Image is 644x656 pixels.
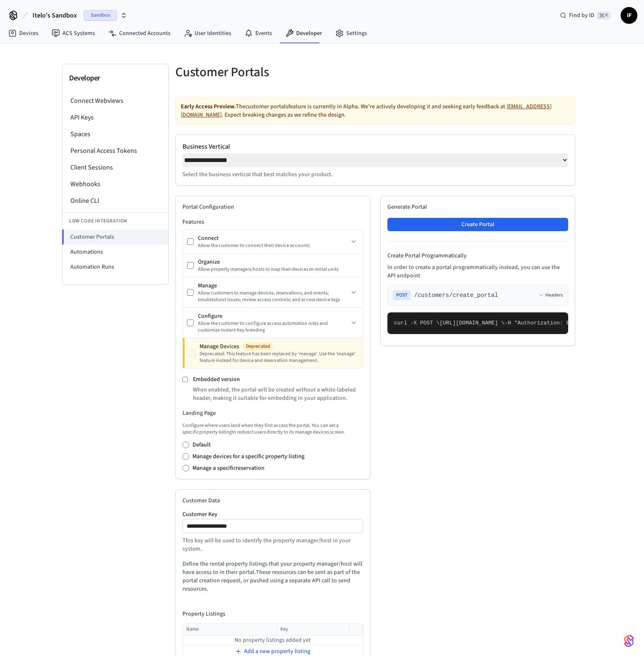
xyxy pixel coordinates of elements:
[32,10,77,20] span: Itelo's Sandbox
[192,464,265,472] label: Manage a specific reservation
[183,624,277,636] th: Name
[62,142,168,159] li: Personal Access Tokens
[198,290,349,303] div: Allow customers to manage devices, reservations, and events; troubleshoot issues; review access c...
[175,64,370,81] h5: Customer Portals
[198,234,349,242] div: Connect
[387,203,568,211] h2: Generate Portal
[62,176,168,192] li: Webhooks
[182,610,363,618] h4: Property Listings
[183,636,363,645] td: No property listings added yet
[69,72,162,84] h3: Developer
[198,282,349,290] div: Manage
[198,312,349,320] div: Configure
[182,218,363,226] h3: Features
[414,291,498,299] span: /customers/create_portal
[238,26,279,41] a: Events
[175,97,575,125] div: The customer portals feature is currently in Alpha. We're actively developing it and seeking earl...
[182,142,568,152] label: Business Vertical
[177,26,238,41] a: User Identities
[182,170,568,179] p: Select the business vertical that best matches your product.
[192,452,305,461] label: Manage devices for a specific property listing
[200,342,359,351] div: Manage Devices
[182,536,363,553] p: This key will be used to identify the property manager/host in your system.
[244,647,310,656] span: Add a new property listing
[182,560,363,593] p: Define the rental property listings that your property manager/host will have access to in their ...
[329,26,374,41] a: Settings
[624,634,634,648] img: SeamLogoGradient.69752ec5.svg
[62,192,168,209] li: Online CLI
[387,218,568,231] button: Create Portal
[193,386,363,402] p: When enabled, the portal will be created without a white-labeled header, making it suitable for e...
[193,375,240,384] label: Embedded version
[569,11,594,20] span: Find by ID
[182,422,363,436] p: Configure where users land when they first access the portal. You can set a specific property lis...
[553,8,617,23] div: Find by ID⌘ K
[181,102,236,111] strong: Early Access Preview.
[102,26,177,41] a: Connected Accounts
[62,229,168,244] li: Customer Portals
[198,266,359,273] div: Allow property managers/hosts to map their devices to rental units
[539,292,563,299] button: Headers
[181,102,552,119] a: [EMAIL_ADDRESS][DOMAIN_NAME]
[279,26,329,41] a: Developer
[198,258,359,266] div: Organize
[621,7,637,24] button: IF
[597,11,611,20] span: ⌘ K
[62,212,168,229] li: Low Code Integration
[45,26,102,41] a: ACS Systems
[394,320,439,326] span: curl -X POST \
[200,351,359,364] div: Deprecated: This feature has been replaced by 'manage'. Use the 'manage' feature instead for devi...
[62,244,168,259] li: Automations
[439,320,504,326] span: [URL][DOMAIN_NAME] \
[182,409,363,417] h3: Landing Page
[62,126,168,142] li: Spaces
[393,290,411,300] span: POST
[62,92,168,109] li: Connect Webviews
[198,242,349,249] div: Allow the customer to connect their device accounts
[387,252,568,260] h4: Create Portal Programmatically
[277,624,349,636] th: Key
[192,441,211,449] label: Default
[622,8,637,23] span: IF
[182,203,363,211] h2: Portal Configuration
[387,263,568,280] p: In order to create a portal programmatically instead, you can use the API endpoint
[62,259,168,274] li: Automation Runs
[2,26,45,41] a: Devices
[242,342,274,351] span: Deprecated
[62,159,168,176] li: Client Sessions
[84,10,117,21] span: Sandbox
[182,511,363,517] label: Customer Key
[198,320,349,334] div: Allow the customer to configure access automation rules and customize Instant Key branding
[182,496,363,505] h2: Customer Data
[62,109,168,126] li: API Keys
